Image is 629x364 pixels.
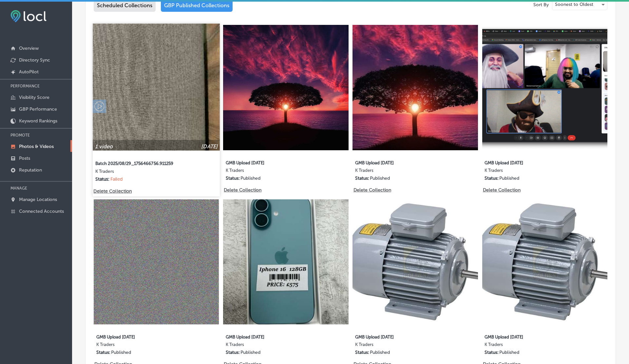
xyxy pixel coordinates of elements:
p: Connected Accounts [19,209,64,214]
p: Photos & Videos [19,144,54,149]
p: Published [111,350,131,355]
p: Manage Locations [19,197,57,202]
img: Collection thumbnail [482,25,607,150]
p: Status: [95,176,110,182]
label: GMB Upload [DATE] [485,331,579,342]
label: K Traders [355,342,449,350]
p: AutoPilot [19,69,39,75]
p: [DATE] [201,143,218,150]
label: K Traders [226,342,320,350]
p: Keyword Rankings [19,118,57,124]
img: Collection thumbnail [223,199,348,324]
p: Delete Collection [483,187,520,193]
label: K Traders [355,168,449,175]
p: Directory Sync [19,57,50,63]
label: GMB Upload [DATE] [355,331,449,342]
label: GMB Upload [DATE] [96,331,191,342]
p: Status: [355,350,369,355]
img: Collection thumbnail [482,199,607,324]
label: K Traders [485,168,579,175]
p: Published [499,175,519,181]
img: Collection thumbnail [223,25,348,150]
p: Published [240,175,260,181]
p: Published [370,350,390,355]
label: K Traders [95,169,191,176]
p: Sort By [533,2,549,8]
label: K Traders [226,168,320,175]
label: Batch 2025/08/29_1756466756.911259 [95,157,191,169]
img: Collection thumbnail [94,199,219,324]
img: Collection thumbnail [93,24,220,151]
label: GMB Upload [DATE] [355,156,449,168]
img: Collection thumbnail [353,25,478,150]
p: Posts [19,155,30,161]
p: Published [370,175,390,181]
label: K Traders [485,342,579,350]
label: GMB Upload [DATE] [226,331,320,342]
p: 1 video [95,143,113,150]
img: fda3e92497d09a02dc62c9cd864e3231.png [10,10,47,22]
p: Status: [226,175,240,181]
img: Collection thumbnail [353,199,478,324]
p: Delete Collection [224,187,261,193]
p: Delete Collection [93,189,131,194]
p: Status: [355,175,369,181]
p: Status: [226,350,240,355]
p: Visibility Score [19,95,49,100]
p: Soonest to Oldest [555,1,593,8]
p: Delete Collection [353,187,391,193]
p: Reputation [19,167,42,173]
p: Published [240,350,260,355]
label: GMB Upload [DATE] [226,156,320,168]
p: Published [499,350,519,355]
p: Status: [485,175,499,181]
label: GMB Upload [DATE] [485,156,579,168]
p: Status: [96,350,110,355]
p: Status: [485,350,499,355]
p: Failed [110,176,123,182]
label: K Traders [96,342,191,350]
p: GBP Performance [19,106,57,112]
p: Overview [19,45,39,51]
